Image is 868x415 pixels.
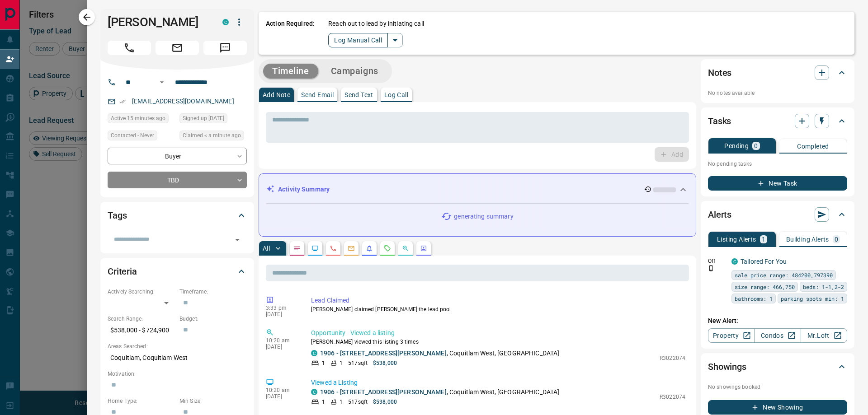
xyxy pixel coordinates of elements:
div: condos.ca [222,19,229,25]
span: beds: 1-1,2-2 [803,282,844,291]
svg: Calls [330,245,337,252]
h2: Tasks [708,114,731,128]
p: Budget: [179,315,247,323]
h2: Showings [708,359,746,374]
p: Coquitlam, Coquitlam West [108,350,247,365]
svg: Opportunities [402,245,409,252]
p: , Coquitlam West, [GEOGRAPHIC_DATA] [320,387,559,397]
svg: Lead Browsing Activity [311,245,319,252]
span: Email [156,41,199,55]
svg: Push Notification Only [708,265,714,271]
span: sale price range: 484200,797390 [735,270,833,280]
span: Signed up [DATE] [183,114,224,123]
h2: Notes [708,65,731,80]
p: $538,000 - $724,900 [108,323,175,338]
p: [PERSON_NAME] viewed this listing 3 times [311,338,685,346]
p: Search Range: [108,315,175,323]
div: Activity Summary [266,181,689,198]
a: 1906 - [STREET_ADDRESS][PERSON_NAME] [320,350,447,357]
p: [DATE] [266,393,297,400]
span: Contacted - Never [111,131,154,140]
span: Call [108,41,151,55]
p: 10:20 am [266,337,297,344]
svg: Emails [348,245,355,252]
p: Log Call [384,92,408,98]
p: Home Type: [108,397,175,405]
div: Notes [708,62,847,84]
svg: Listing Alerts [366,245,373,252]
p: Add Note [263,92,290,98]
p: $538,000 [373,359,397,367]
p: Listing Alerts [717,236,756,242]
p: 3:33 pm [266,305,297,311]
div: condos.ca [311,350,317,356]
button: New Task [708,176,847,191]
button: New Showing [708,400,847,415]
button: Timeline [263,64,318,79]
p: Timeframe: [179,288,247,296]
p: No notes available [708,89,847,97]
div: Fri Sep 12 2025 [108,113,175,126]
p: Action Required: [266,19,315,47]
p: R3022074 [660,393,685,401]
svg: Agent Actions [420,245,427,252]
button: Campaigns [322,64,387,79]
p: 517 sqft [348,359,368,367]
span: size range: 466,750 [735,282,795,291]
div: Buyer [108,148,247,164]
div: Sat Sep 06 2025 [179,113,247,126]
div: TBD [108,172,247,188]
p: [DATE] [266,311,297,317]
button: Open [156,77,167,88]
div: Tasks [708,110,847,132]
p: Off [708,257,726,265]
p: 0 [754,143,758,149]
span: parking spots min: 1 [781,294,844,303]
p: New Alert: [708,316,847,326]
p: Completed [797,143,829,149]
p: Actively Searching: [108,288,175,296]
div: Tags [108,205,247,226]
p: 1 [322,398,325,406]
p: 0 [835,236,838,242]
p: 10:20 am [266,387,297,393]
p: No showings booked [708,383,847,391]
p: 1 [762,236,765,242]
h1: [PERSON_NAME] [108,15,209,29]
p: Lead Claimed [311,296,685,305]
p: Pending [724,143,749,149]
p: 1 [340,398,343,406]
span: Active 15 minutes ago [111,114,165,123]
span: Message [203,41,247,55]
svg: Notes [293,245,301,252]
div: Criteria [108,261,247,282]
svg: Requests [384,245,391,252]
div: Showings [708,356,847,378]
p: generating summary [454,212,513,221]
svg: Email Verified [119,98,126,105]
a: Condos [754,328,801,343]
a: Property [708,328,755,343]
p: Min Size: [179,397,247,405]
button: Open [231,233,244,246]
span: bathrooms: 1 [735,294,773,303]
p: Building Alerts [786,236,829,242]
p: 517 sqft [348,398,368,406]
p: All [263,245,270,252]
h2: Alerts [708,207,731,222]
p: [DATE] [266,344,297,350]
p: Send Text [344,92,373,98]
p: 1 [322,359,325,367]
span: Claimed < a minute ago [183,131,241,140]
p: Send Email [301,92,334,98]
p: $538,000 [373,398,397,406]
h2: Criteria [108,264,137,279]
p: Activity Summary [278,185,330,194]
p: 1 [340,359,343,367]
p: Opportunity - Viewed a listing [311,328,685,338]
p: Motivation: [108,370,247,378]
p: Areas Searched: [108,342,247,350]
a: Tailored For You [741,258,787,265]
div: split button [328,33,403,47]
a: [EMAIL_ADDRESS][DOMAIN_NAME] [132,98,234,105]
